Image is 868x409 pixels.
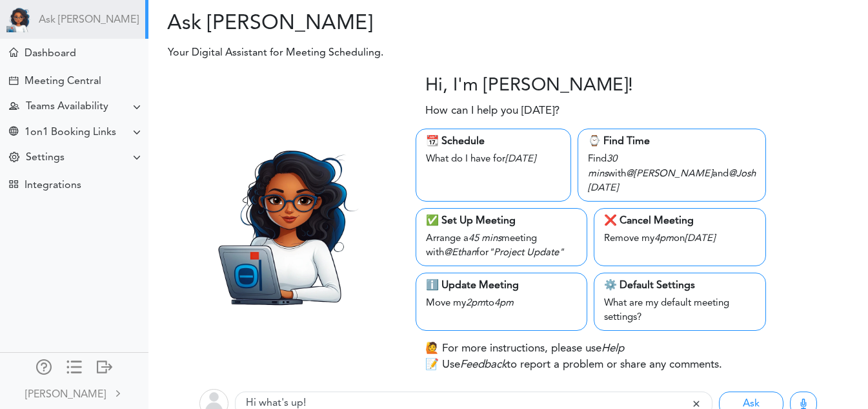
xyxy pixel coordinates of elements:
a: Manage Members and Externals [36,359,52,377]
div: Share Meeting Link [9,127,18,139]
div: Change Settings [9,152,19,164]
i: @Ethan [444,248,476,258]
div: 1on1 Booking Links [25,127,116,139]
div: Settings [26,152,65,164]
div: What are my default meeting settings? [604,293,755,326]
i: 30 mins [588,154,617,179]
div: Home [9,48,18,57]
div: Find with and [588,149,756,196]
a: Change side menu [66,359,82,377]
i: @Josh [729,169,756,179]
div: 📆 Schedule [426,134,561,149]
div: Arrange a meeting with for [426,229,577,261]
i: [DATE] [685,234,715,244]
div: TEAMCAL AI Workflow Apps [9,180,18,189]
div: Creating Meeting [9,76,18,85]
div: Manage Members and Externals [36,359,52,372]
i: [DATE] [588,184,618,193]
div: [PERSON_NAME] [25,387,106,403]
p: How can I help you [DATE]? [425,103,560,120]
div: ⌚️ Find Time [588,134,756,149]
div: Log out [97,359,112,372]
div: Teams Availability [26,101,108,113]
div: What do I have for [426,149,561,167]
i: Help [601,343,624,354]
i: Feedback [460,359,507,370]
div: Meeting Central [25,76,101,88]
i: 4pm [494,299,514,308]
div: Show only icons [66,359,82,372]
div: Move my to [426,293,577,311]
p: Your Digital Assistant for Meeting Scheduling. [159,45,663,61]
i: [DATE] [505,154,536,164]
div: Dashboard [25,48,76,60]
div: Remove my on [604,229,755,247]
div: ✅ Set Up Meeting [426,213,577,229]
h3: Hi, I'm [PERSON_NAME]! [425,76,633,98]
i: @[PERSON_NAME] [626,169,712,179]
i: 2pm [466,299,485,308]
a: [PERSON_NAME] [1,379,147,408]
h2: Ask [PERSON_NAME] [158,12,499,36]
a: Ask [PERSON_NAME] [39,14,139,26]
img: Powered by TEAMCAL AI [6,6,32,32]
i: 45 mins [469,234,501,244]
i: "Project Update" [489,248,564,258]
i: 4pm [654,234,674,244]
p: 📝 Use to report a problem or share any comments. [425,357,722,373]
div: ❌ Cancel Meeting [604,213,755,229]
p: 🙋 For more instructions, please use [425,341,624,357]
div: ℹ️ Update Meeting [426,278,577,293]
div: ⚙️ Default Settings [604,278,755,293]
div: Integrations [25,180,81,192]
img: Zara.png [194,134,375,315]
